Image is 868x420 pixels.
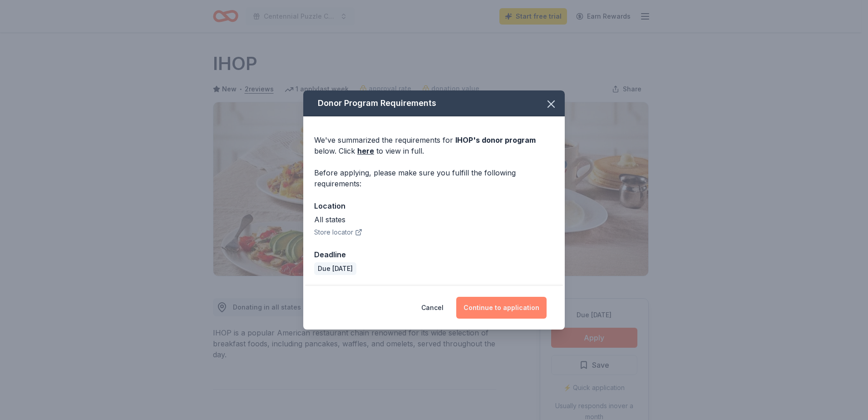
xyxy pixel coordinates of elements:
[421,297,444,319] button: Cancel
[314,262,356,275] div: Due [DATE]
[357,145,374,156] a: here
[314,167,554,189] div: Before applying, please make sure you fulfill the following requirements:
[314,227,362,238] button: Store locator
[314,249,554,260] div: Deadline
[455,135,536,145] span: IHOP 's donor program
[303,90,565,116] div: Donor Program Requirements
[314,200,554,212] div: Location
[314,214,554,225] div: All states
[314,135,554,156] div: We've summarized the requirements for below. Click to view in full.
[456,297,547,319] button: Continue to application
